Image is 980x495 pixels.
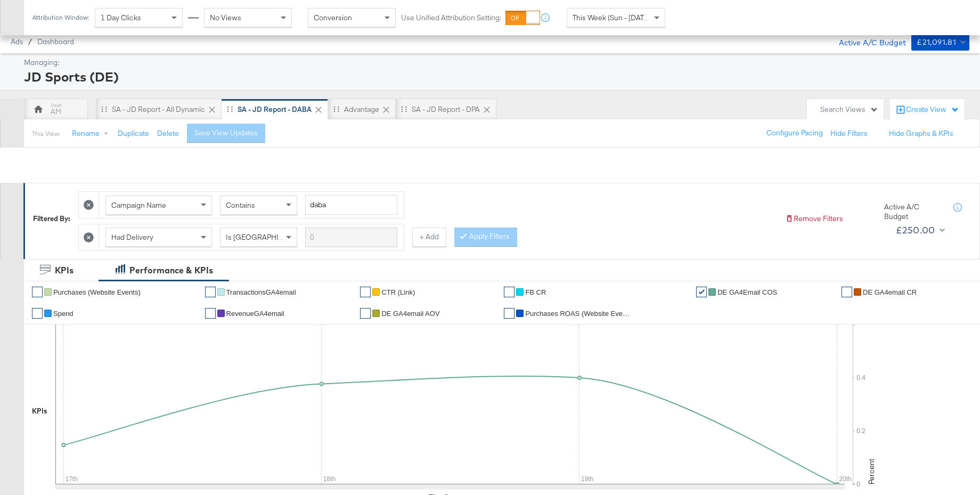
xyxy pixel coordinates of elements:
div: Advantage [344,104,379,115]
button: + Add [412,228,446,247]
div: AM [51,107,61,117]
button: £250.00 [892,222,948,239]
a: ✔ [360,308,371,319]
text: Percent [867,459,876,484]
div: Search Views [820,104,878,115]
div: Filtered By: [33,214,70,224]
label: Use Unified Attribution Setting: [401,13,501,23]
div: Active A/C Budget [884,202,943,222]
button: £21,091.81 [911,34,969,51]
div: This View: [32,129,60,138]
span: DE GA4email AOV [381,310,439,318]
a: ✔ [205,308,216,319]
div: KPIs [32,406,47,416]
a: ✔ [504,308,514,319]
button: Rename [64,124,120,143]
div: Attribution Window: [32,14,89,21]
div: £21,091.81 [917,36,956,49]
div: Drag to reorder tab [227,106,233,112]
div: Managing: [24,58,967,68]
button: Configure Pacing [759,124,830,143]
span: CTR (Link) [381,288,415,296]
div: KPIs [55,264,73,277]
div: £250.00 [896,222,935,238]
span: This Week (Sun - [DATE]) [573,13,652,22]
div: SA - JD Report - DABA [238,104,312,115]
span: Is [GEOGRAPHIC_DATA] [226,232,307,242]
span: Conversion [314,13,352,22]
a: ✔ [842,287,852,297]
div: SA - JD Report - DPA [412,104,480,115]
a: ✔ [32,308,43,319]
span: DE GA4Email COS [717,288,777,296]
a: ✔ [504,287,514,297]
span: Ads [11,37,23,46]
span: Contains [226,200,255,210]
div: SA - JD Report - All Dynamic [112,104,205,115]
div: Active A/C Budget [828,34,906,50]
span: FB CR [525,288,546,296]
a: ✔ [360,287,371,297]
button: Duplicate [118,128,149,139]
span: TransactionsGA4email [226,288,296,296]
span: Campaign Name [111,200,166,210]
a: Dashboard [37,37,74,46]
a: ✔ [696,287,707,297]
div: Drag to reorder tab [333,106,339,112]
span: Purchases (Website Events) [53,288,141,296]
span: No Views [210,13,241,22]
span: 1 Day Clicks [101,13,141,22]
div: JD Sports (DE) [24,68,967,86]
a: ✔ [32,287,43,297]
button: Delete [157,128,179,139]
div: Drag to reorder tab [401,106,407,112]
span: DE GA4email CR [863,288,917,296]
input: Enter a search term [305,228,397,247]
span: Purchases ROAS (Website Events) [525,310,632,318]
button: Remove Filters [785,214,843,224]
input: Enter a search term [305,195,397,215]
span: Had Delivery [111,232,153,242]
span: Spend [53,310,73,318]
button: Hide Graphs & KPIs [889,128,953,139]
span: / [23,37,37,46]
div: Create View [906,104,959,115]
a: ✔ [205,287,216,297]
button: Hide Filters [830,128,868,139]
span: RevenueGA4email [226,310,284,318]
div: Drag to reorder tab [101,106,107,112]
div: Performance & KPIs [129,264,213,277]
